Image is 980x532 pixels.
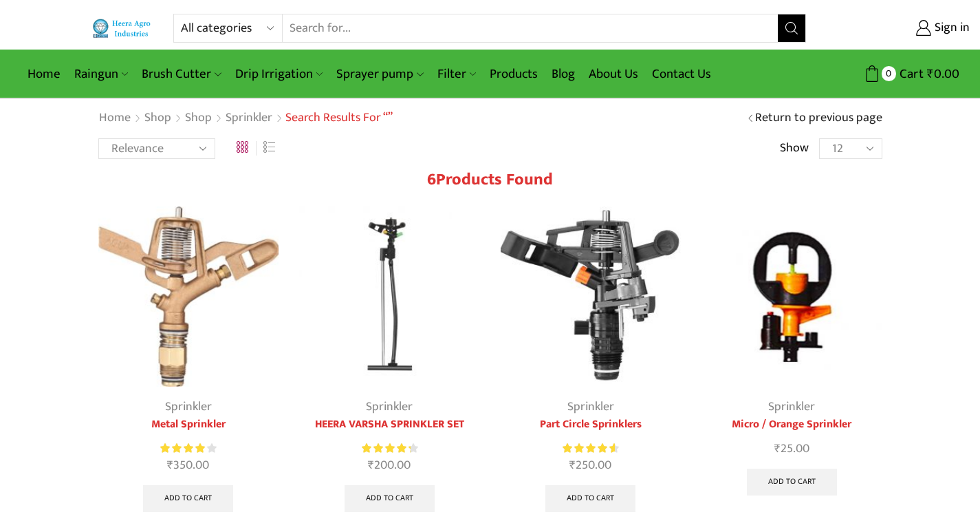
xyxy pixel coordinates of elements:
[427,166,436,193] span: 6
[768,396,815,417] a: Sprinkler
[345,485,435,513] a: Add to cart: “HEERA VARSHA SPRINKLER SET”
[98,109,393,127] nav: Breadcrumb
[774,438,809,459] bdi: 25.00
[225,109,273,127] a: Sprinkler
[366,396,413,417] a: Sprinkler
[368,455,411,476] bdi: 200.00
[436,166,553,193] span: Products found
[283,14,778,42] input: Search for...
[569,455,576,476] span: ₹
[645,58,718,90] a: Contact Us
[167,455,173,476] span: ₹
[755,109,882,127] a: Return to previous page
[501,416,682,433] a: Part Circle Sprinklers
[98,416,279,433] a: Metal Sprinkler
[165,396,212,417] a: Sprinkler
[184,109,213,127] a: Shop
[228,58,329,90] a: Drip Irrigation
[329,58,430,90] a: Sprayer pump
[927,63,959,85] bdi: 0.00
[144,109,172,127] a: Shop
[160,441,205,456] span: Rated out of 5
[98,206,279,387] img: Metal Sprinkler
[778,14,805,42] button: Search button
[299,416,480,433] a: HEERA VARSHA SPRINKLER SET
[431,58,483,90] a: Filter
[545,485,635,513] a: Add to cart: “Part Circle Sprinklers”
[67,58,135,90] a: Raingun
[362,441,417,456] div: Rated 4.37 out of 5
[299,206,480,387] img: Impact Mini Sprinkler
[896,65,924,83] span: Cart
[701,206,882,387] img: Orange-Sprinkler
[563,441,615,456] span: Rated out of 5
[98,109,131,127] a: Home
[501,206,682,387] img: part circle sprinkler
[774,438,781,459] span: ₹
[747,469,837,496] a: Add to cart: “Micro / Orange Sprinkler”
[701,416,882,433] a: Micro / Orange Sprinkler
[820,61,959,87] a: 0 Cart ₹0.00
[135,58,228,90] a: Brush Cutter
[545,58,582,90] a: Blog
[827,16,970,41] a: Sign in
[368,455,374,476] span: ₹
[98,138,215,159] select: Shop order
[563,441,618,456] div: Rated 4.67 out of 5
[143,485,233,513] a: Add to cart: “Metal Sprinkler”
[780,140,809,158] span: Show
[582,58,645,90] a: About Us
[882,66,896,81] span: 0
[483,58,545,90] a: Products
[927,63,934,85] span: ₹
[285,111,393,126] h1: Search results for “”
[362,441,411,456] span: Rated out of 5
[21,58,67,90] a: Home
[569,455,611,476] bdi: 250.00
[567,396,614,417] a: Sprinkler
[167,455,209,476] bdi: 350.00
[160,441,216,456] div: Rated 4.00 out of 5
[931,19,970,37] span: Sign in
